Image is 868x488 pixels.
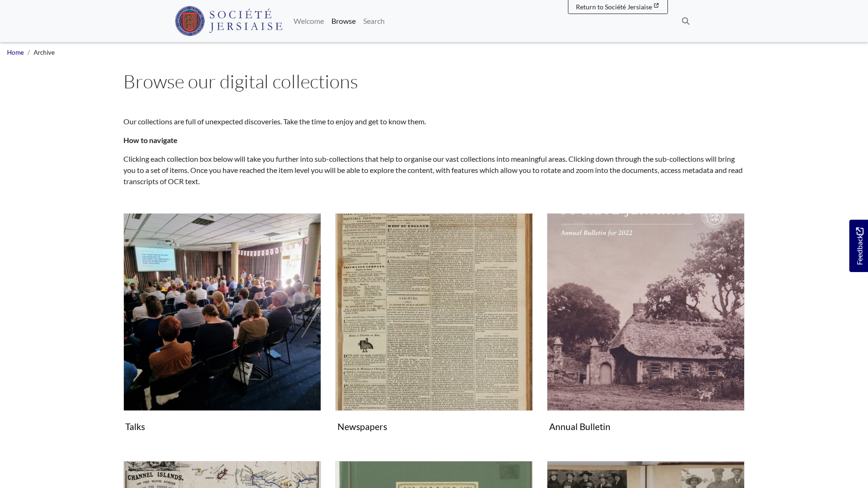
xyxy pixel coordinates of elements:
h1: Browse our digital collections [123,70,745,93]
a: Annual Bulletin Annual Bulletin [547,213,745,436]
img: Talks [123,213,321,411]
div: Subcollection [328,213,540,450]
a: Home [7,49,24,56]
a: Search [359,12,388,30]
div: Subcollection [540,213,752,450]
a: Société Jersiaise logo [175,4,283,38]
span: Feedback [854,227,865,265]
span: Return to Société Jersiaise [576,3,652,11]
img: Annual Bulletin [547,213,745,411]
a: Newspapers Newspapers [335,213,533,436]
a: Browse [328,12,359,30]
strong: How to navigate [123,136,178,144]
div: Subcollection [116,213,328,450]
img: Société Jersiaise [175,6,283,36]
p: Our collections are full of unexpected discoveries. Take the time to enjoy and get to know them. [123,116,745,127]
a: Would you like to provide feedback? [849,220,868,272]
span: Archive [34,49,55,56]
p: Clicking each collection box below will take you further into sub-collections that help to organi... [123,153,745,187]
a: Welcome [290,12,328,30]
a: Talks Talks [123,213,321,436]
img: Newspapers [335,213,533,411]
